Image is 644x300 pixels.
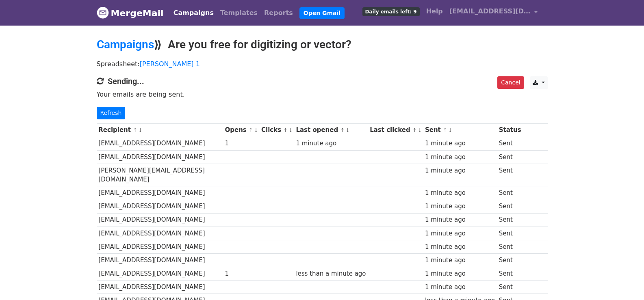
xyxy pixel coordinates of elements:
a: Reports [261,5,296,21]
div: 1 minute ago [425,256,495,265]
td: [EMAIL_ADDRESS][DOMAIN_NAME] [97,240,223,253]
td: [EMAIL_ADDRESS][DOMAIN_NAME] [97,213,223,227]
div: 1 [225,269,257,278]
div: 1 minute ago [425,229,495,238]
td: Sent [497,186,523,200]
a: Campaigns [170,5,217,21]
th: Last opened [294,123,368,137]
div: 1 minute ago [296,139,366,148]
a: [PERSON_NAME] 1 [140,60,200,68]
th: Clicks [259,123,294,137]
td: Sent [497,253,523,267]
a: ↑ [249,127,253,133]
a: ↓ [288,127,293,133]
div: 1 minute ago [425,166,495,175]
div: 1 minute ago [425,215,495,224]
a: Campaigns [97,38,154,51]
div: 1 minute ago [425,269,495,278]
td: [EMAIL_ADDRESS][DOMAIN_NAME] [97,281,223,294]
a: ↑ [443,127,447,133]
a: ↓ [254,127,258,133]
a: Cancel [497,76,524,89]
a: ↓ [448,127,453,133]
div: 1 minute ago [425,283,495,292]
p: Your emails are being sent. [97,90,548,99]
td: [EMAIL_ADDRESS][DOMAIN_NAME] [97,186,223,200]
td: [EMAIL_ADDRESS][DOMAIN_NAME] [97,150,223,164]
td: Sent [497,200,523,213]
th: Last clicked [368,123,423,137]
a: ↓ [418,127,422,133]
td: [EMAIL_ADDRESS][DOMAIN_NAME] [97,227,223,240]
div: 1 minute ago [425,153,495,162]
a: ↑ [283,127,288,133]
a: Refresh [97,107,126,119]
p: Spreadsheet: [97,60,548,68]
a: ↓ [345,127,350,133]
td: Sent [497,150,523,164]
div: 1 minute ago [425,188,495,198]
td: [EMAIL_ADDRESS][DOMAIN_NAME] [97,200,223,213]
a: Help [423,3,446,19]
td: [EMAIL_ADDRESS][DOMAIN_NAME] [97,267,223,281]
div: 1 [225,139,257,148]
th: Sent [423,123,497,137]
td: Sent [497,213,523,227]
a: ↑ [340,127,345,133]
a: ↑ [412,127,417,133]
span: [EMAIL_ADDRESS][DOMAIN_NAME] [449,6,531,16]
td: Sent [497,240,523,253]
td: Sent [497,137,523,150]
div: 1 minute ago [425,202,495,211]
a: Open Gmail [299,7,345,19]
span: Daily emails left: 9 [362,7,420,16]
td: Sent [497,164,523,186]
th: Status [497,123,523,137]
th: Recipient [97,123,223,137]
td: [PERSON_NAME][EMAIL_ADDRESS][DOMAIN_NAME] [97,164,223,186]
a: ↓ [138,127,143,133]
th: Opens [223,123,260,137]
td: Sent [497,227,523,240]
td: Sent [497,267,523,281]
a: Templates [217,5,261,21]
a: MergeMail [97,4,164,22]
div: 1 minute ago [425,242,495,252]
h2: ⟫ Are you free for digitizing or vector? [97,38,548,52]
td: [EMAIL_ADDRESS][DOMAIN_NAME] [97,253,223,267]
td: [EMAIL_ADDRESS][DOMAIN_NAME] [97,137,223,150]
td: Sent [497,281,523,294]
a: [EMAIL_ADDRESS][DOMAIN_NAME] [446,3,541,22]
h4: Sending... [97,76,548,86]
a: ↑ [133,127,137,133]
div: 1 minute ago [425,139,495,148]
a: Daily emails left: 9 [359,3,423,19]
div: less than a minute ago [296,269,366,278]
img: MergeMail logo [97,6,109,19]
